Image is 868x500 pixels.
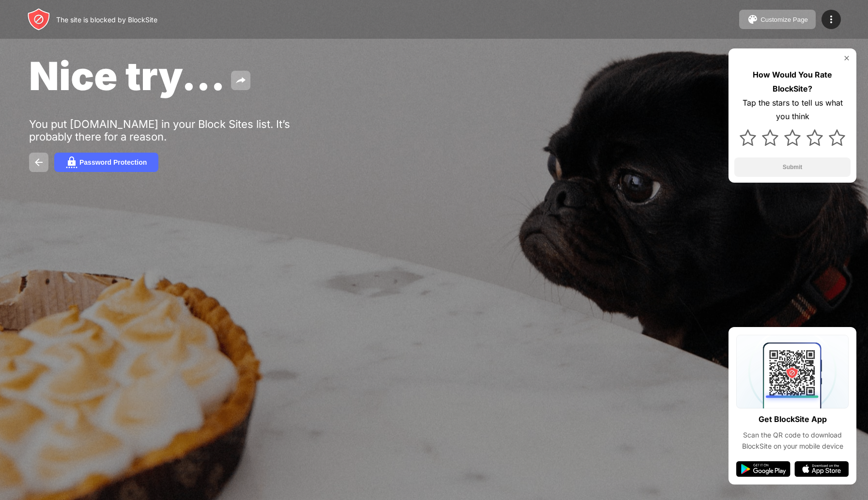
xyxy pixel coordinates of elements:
div: Get BlockSite App [759,412,827,426]
img: qrcode.svg [736,335,849,408]
img: star.svg [762,129,778,146]
div: You put [DOMAIN_NAME] in your Block Sites list. It’s probably there for a reason. [29,118,328,143]
img: app-store.svg [794,461,849,477]
div: Scan the QR code to download BlockSite on your mobile device [736,430,849,452]
div: Password Protection [79,158,147,166]
img: pallet.svg [747,14,759,25]
div: The site is blocked by BlockSite [56,16,157,24]
div: How Would You Rate BlockSite? [734,68,851,96]
button: Password Protection [54,153,158,172]
span: Nice try... [29,52,225,99]
img: back.svg [33,156,45,168]
div: Tap the stars to tell us what you think [734,96,851,124]
img: star.svg [784,129,801,146]
img: share.svg [235,75,247,86]
img: star.svg [829,129,845,146]
img: menu-icon.svg [825,14,837,25]
button: Customize Page [739,10,816,29]
img: rate-us-close.svg [843,54,851,62]
img: star.svg [806,129,823,146]
img: star.svg [740,129,756,146]
img: header-logo.svg [27,8,50,31]
div: Customize Page [760,16,808,23]
img: google-play.svg [736,461,790,477]
button: Submit [734,157,851,177]
img: password.svg [66,156,77,168]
